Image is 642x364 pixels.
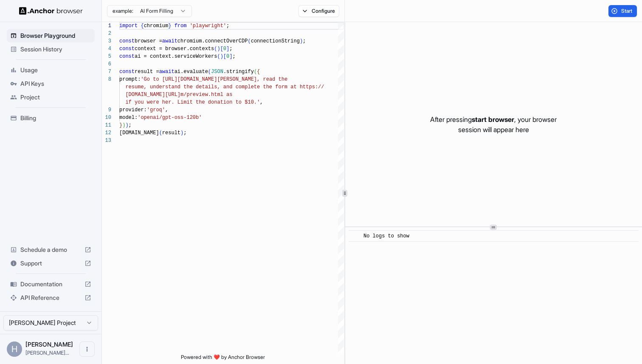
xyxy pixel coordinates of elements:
[102,53,111,60] div: 5
[217,46,220,52] span: )
[269,76,287,82] span: ad the
[119,54,135,59] span: const
[7,77,95,90] div: API Keys
[102,22,111,30] div: 1
[102,137,111,144] div: 13
[119,23,138,29] span: import
[232,54,235,59] span: ;
[7,277,95,291] div: Documentation
[223,46,226,52] span: 0
[135,46,214,52] span: context = browser.contexts
[135,38,162,44] span: browser =
[102,60,111,68] div: 6
[254,69,257,75] span: (
[102,106,111,114] div: 9
[125,84,278,90] span: resume, understand the details, and complete the f
[257,69,260,75] span: {
[119,76,141,82] span: prompt:
[165,107,168,113] span: ,
[7,42,95,56] div: Session History
[20,245,81,254] span: Schedule a demo
[7,63,95,77] div: Usage
[119,46,135,52] span: const
[119,107,147,113] span: provider:
[102,114,111,121] div: 10
[162,130,180,136] span: result
[79,341,95,357] button: Open menu
[20,45,91,54] span: Session History
[217,54,220,59] span: (
[7,291,95,305] div: API Reference
[214,46,217,52] span: (
[135,54,217,59] span: ai = context.serviceWorkers
[621,8,633,14] span: Start
[102,129,111,137] div: 12
[211,69,223,75] span: JSON
[20,31,91,40] span: Browser Playground
[608,5,637,17] button: Start
[180,130,183,136] span: )
[298,5,340,17] button: Configure
[138,115,202,121] span: 'openai/gpt-oss-120b'
[175,69,208,75] span: ai.evaluate
[162,38,177,44] span: await
[226,54,229,59] span: 0
[251,38,300,44] span: connectionString
[175,23,187,29] span: from
[141,76,269,82] span: 'Go to [URL][DOMAIN_NAME][PERSON_NAME], re
[19,7,83,15] img: Anchor Logo
[7,29,95,42] div: Browser Playground
[190,23,226,29] span: 'playwright'
[7,341,22,357] div: H
[25,350,69,356] span: harvey@symmetriclabs.ai
[353,232,357,240] span: ​
[125,122,128,128] span: )
[147,107,165,113] span: 'groq'
[168,23,171,29] span: }
[20,280,81,288] span: Documentation
[20,66,91,74] span: Usage
[7,90,95,104] div: Project
[102,76,111,83] div: 8
[300,38,303,44] span: )
[7,257,95,270] div: Support
[7,243,95,257] div: Schedule a demo
[278,84,324,90] span: orm at https://
[181,354,265,364] span: Powered with ❤️ by Anchor Browser
[119,69,135,75] span: const
[472,115,514,124] span: start browser
[119,122,122,128] span: }
[144,23,169,29] span: chromium
[102,68,111,76] div: 7
[226,46,229,52] span: ]
[303,38,306,44] span: ;
[20,114,91,122] span: Billing
[363,233,409,239] span: No logs to show
[20,259,81,268] span: Support
[177,38,248,44] span: chromium.connectOverCDP
[208,69,211,75] span: (
[223,54,226,59] span: [
[183,130,186,136] span: ;
[229,54,232,59] span: ]
[223,69,254,75] span: .stringify
[102,37,111,45] div: 3
[141,23,144,29] span: {
[220,54,223,59] span: )
[229,46,232,52] span: ;
[119,38,135,44] span: const
[430,114,557,135] p: After pressing , your browser session will appear here
[7,111,95,125] div: Billing
[25,341,73,348] span: Harvey Hu
[119,115,138,121] span: model:
[102,121,111,129] div: 11
[122,122,125,128] span: )
[220,46,223,52] span: [
[113,8,133,14] span: example:
[180,92,232,98] span: m/preview.html as
[20,293,81,302] span: API Reference
[226,23,229,29] span: ;
[159,130,162,136] span: (
[125,92,180,98] span: [DOMAIN_NAME][URL]
[20,79,91,88] span: API Keys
